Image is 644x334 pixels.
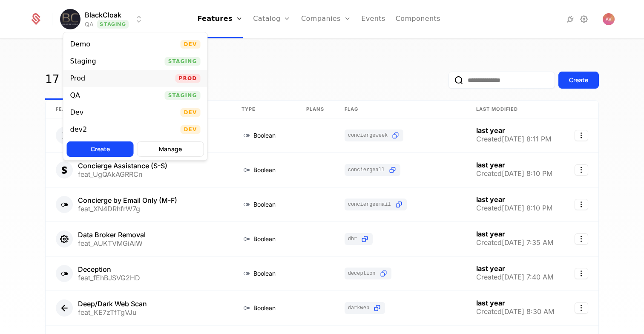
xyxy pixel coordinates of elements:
[63,32,208,161] div: Select environment
[175,74,201,83] span: Prod
[180,125,200,134] span: Dev
[70,41,91,48] div: Demo
[165,91,201,100] span: Staging
[70,109,84,116] div: Dev
[165,57,201,66] span: Staging
[575,130,588,141] button: Select action
[180,108,200,117] span: Dev
[67,141,134,157] button: Create
[137,141,204,157] button: Manage
[70,92,80,99] div: QA
[575,268,588,279] button: Select action
[575,302,588,314] button: Select action
[70,75,86,82] div: Prod
[575,164,588,176] button: Select action
[575,199,588,210] button: Select action
[180,40,200,49] span: Dev
[575,233,588,245] button: Select action
[70,58,96,65] div: Staging
[70,126,87,133] div: dev2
